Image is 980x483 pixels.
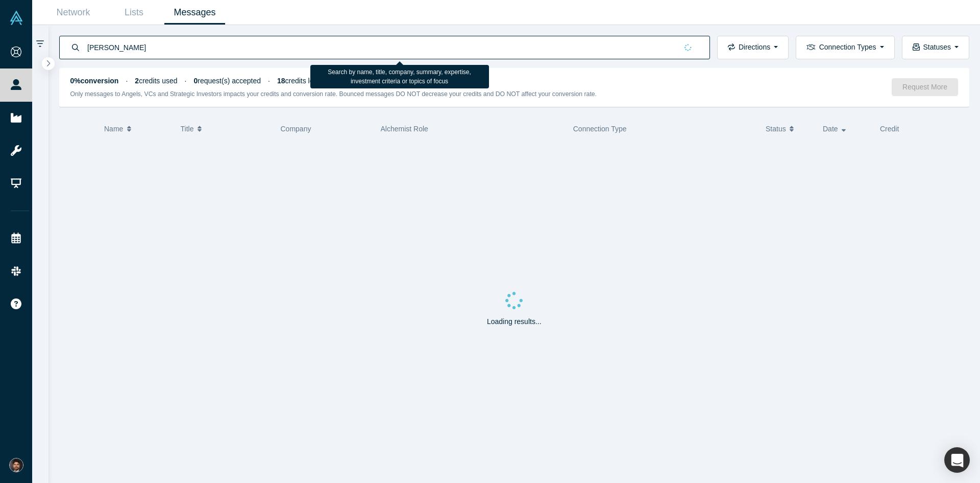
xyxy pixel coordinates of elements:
span: · [126,77,128,85]
button: Status [766,118,812,140]
span: · [185,77,187,85]
span: Name [104,118,123,140]
small: Only messages to Angels, VCs and Strategic Investors impacts your credits and conversion rate. Bo... [70,90,597,98]
span: Date [823,118,838,140]
img: Alchemist Vault Logo [9,11,23,25]
strong: 2 [135,77,139,85]
strong: 0% conversion [70,77,119,85]
a: Network [43,1,104,25]
button: Name [104,118,170,140]
a: Lists [104,1,164,25]
span: request(s) accepted [194,77,261,85]
img: Shine Oovattil's Account [9,458,23,472]
span: Title [181,118,194,140]
span: credits left [277,77,317,85]
span: Status [766,118,786,140]
button: Date [823,118,869,140]
strong: 0 [194,77,198,85]
span: credits used [135,77,177,85]
button: Title [181,118,270,140]
a: Messages [164,1,225,25]
strong: 18 [277,77,285,85]
button: Statuses [902,36,969,59]
span: Connection Type [573,125,627,133]
p: Loading results... [487,316,542,327]
input: Search by name, title, company, summary, expertise, investment criteria or topics of focus [86,35,677,59]
button: Directions [717,36,789,59]
span: · [268,77,270,85]
span: Alchemist Role [381,125,428,133]
span: Company [281,125,311,133]
span: Credit [880,125,899,133]
button: Connection Types [796,36,894,59]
